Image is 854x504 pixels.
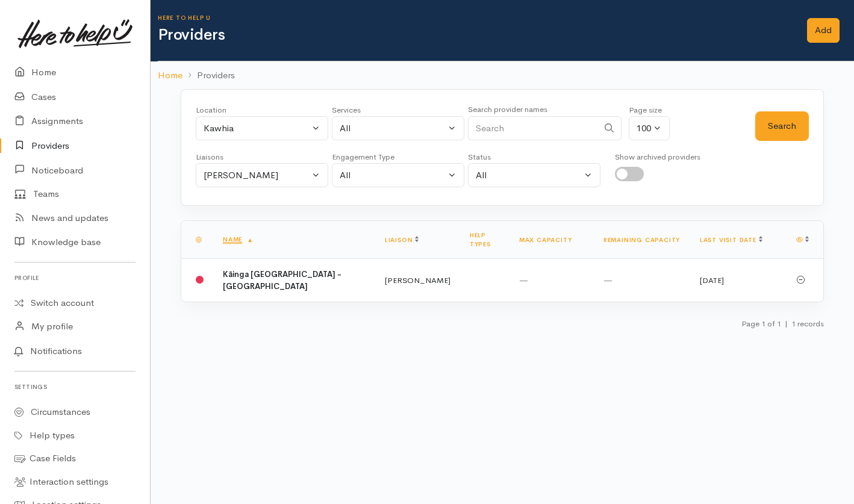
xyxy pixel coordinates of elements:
[223,269,341,291] b: Kāinga [GEOGRAPHIC_DATA] - [GEOGRAPHIC_DATA]
[468,104,547,114] small: Search provider names
[470,231,491,248] a: Help types
[340,122,446,135] div: All
[603,275,612,285] span: —
[332,116,464,141] button: All
[204,169,310,182] div: [PERSON_NAME]
[158,26,793,44] h1: Providers
[196,116,328,141] button: Kawhia
[14,379,136,395] h6: Settings
[340,169,446,182] div: All
[158,14,793,21] h6: Here to help u
[204,122,310,135] div: Kawhia
[629,104,670,116] div: Page size
[629,116,670,141] button: 100
[332,104,464,116] div: Services
[14,270,136,286] h6: Profile
[807,18,840,43] a: Add
[476,169,582,182] div: All
[603,236,680,244] a: Remaining capacity
[196,163,328,188] button: Helena Kaufononga
[519,236,572,244] a: Max capacity
[519,275,528,285] span: —
[690,259,787,302] td: [DATE]
[151,61,854,90] nav: breadcrumb
[468,151,600,163] div: Status
[741,319,824,329] small: Page 1 of 1 1 records
[755,111,809,141] button: Search
[375,259,460,302] td: [PERSON_NAME]
[468,163,600,188] button: All
[332,151,464,163] div: Engagement Type
[637,122,651,135] div: 100
[468,116,598,141] input: Search
[385,236,419,244] a: Liaison
[615,151,700,163] div: Show archived providers
[182,69,235,82] li: Providers
[223,235,254,243] a: Name
[196,104,328,116] div: Location
[332,163,464,188] button: All
[700,236,762,244] a: Last visit date
[196,151,328,163] div: Liaisons
[158,69,182,82] a: Home
[785,319,788,329] span: |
